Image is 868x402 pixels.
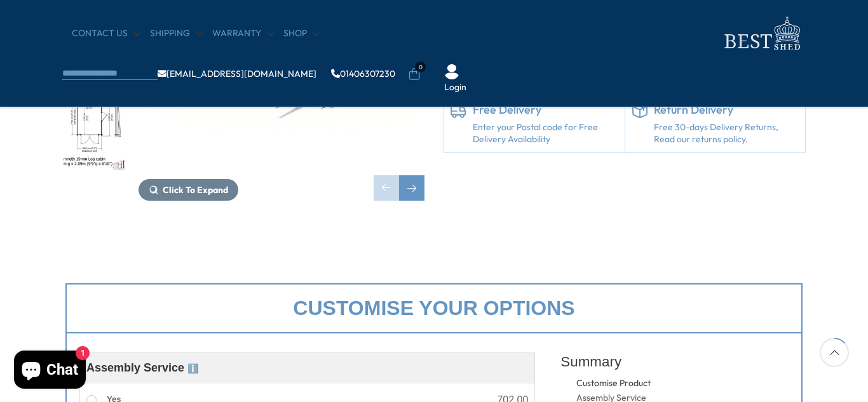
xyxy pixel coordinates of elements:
[150,27,203,40] a: Shipping
[399,175,424,201] div: Next slide
[10,351,90,392] inbox-online-store-chat: Shopify online store chat
[444,81,466,94] a: Login
[139,179,238,201] button: Click To Expand
[415,62,426,72] span: 0
[331,69,395,78] a: 01406307230
[163,184,228,196] span: Click To Expand
[408,68,421,81] a: 0
[717,13,806,54] img: logo
[654,121,799,146] p: Free 30-days Delivery Returns, Read our returns policy.
[212,27,274,40] a: Warranty
[576,377,699,390] div: Customise Product
[473,103,618,117] h6: Free Delivery
[62,86,126,173] div: 3 / 12
[654,103,799,117] h6: Return Delivery
[374,175,399,201] div: Previous slide
[187,363,198,373] span: ℹ️
[65,283,803,333] div: Customise your options
[64,87,125,171] img: 2990g209010gx7Emneth19mmPLAN_d4ba3b4a-96d8-4d00-8955-d493a1658387_200x200.jpg
[283,27,320,40] a: Shop
[473,121,618,146] a: Enter your Postal code for Free Delivery Availability
[444,64,459,79] img: User Icon
[72,27,140,40] a: CONTACT US
[560,346,789,377] div: Summary
[86,361,198,374] span: Assembly Service
[158,69,316,78] a: [EMAIL_ADDRESS][DOMAIN_NAME]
